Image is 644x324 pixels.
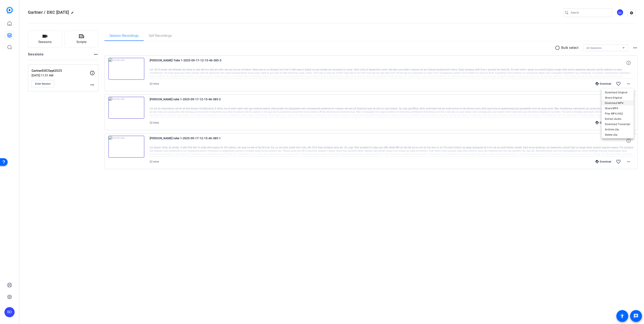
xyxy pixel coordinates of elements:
span: Share Original [605,95,630,100]
span: Extract Audio [605,116,630,121]
span: Download Original [605,90,630,95]
span: Archive clip [605,127,630,132]
span: Delete clip [605,132,630,137]
span: Play MP4 (HQ) [605,111,630,116]
span: Share MP4 [605,106,630,111]
span: Download MP4 [605,101,630,106]
span: Download Transcript [605,122,630,127]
